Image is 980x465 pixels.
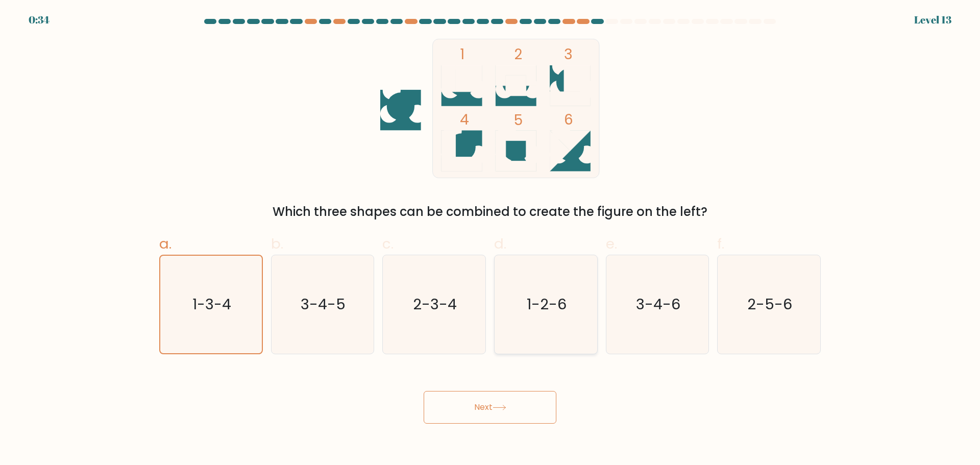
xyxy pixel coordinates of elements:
span: b. [271,234,283,254]
div: Level 13 [914,12,951,28]
tspan: 3 [564,44,573,64]
span: e. [606,234,617,254]
tspan: 4 [460,110,469,130]
div: 0:34 [29,12,50,28]
div: Which three shapes can be combined to create the figure on the left? [165,203,815,221]
text: 1-3-4 [192,294,231,314]
tspan: 6 [564,110,573,130]
span: f. [717,234,724,254]
tspan: 1 [460,44,464,64]
span: c. [382,234,394,254]
tspan: 5 [514,110,523,130]
text: 1-2-6 [527,294,567,314]
tspan: 2 [514,44,522,64]
text: 2-5-6 [748,294,793,314]
span: d. [494,234,506,254]
text: 3-4-6 [636,294,680,314]
span: a. [159,234,171,254]
text: 3-4-5 [301,294,346,314]
button: Next [424,391,556,424]
text: 2-3-4 [413,294,457,314]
